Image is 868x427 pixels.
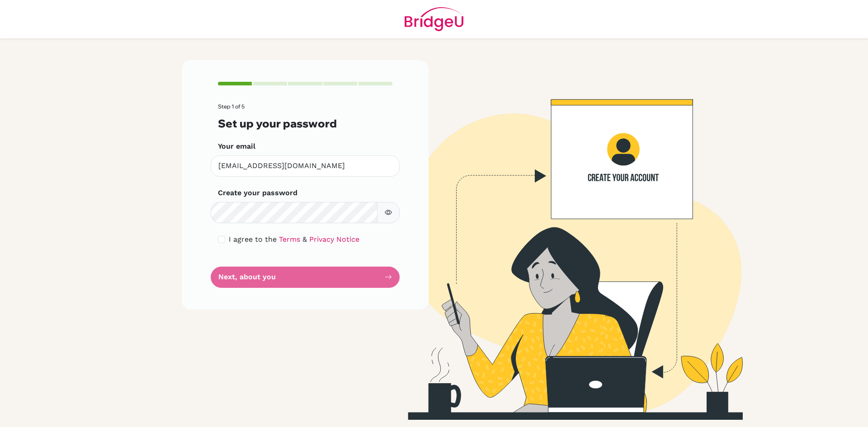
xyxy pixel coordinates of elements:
span: Step 1 of 5 [218,103,245,110]
img: Create your account [305,60,821,420]
span: I agree to the [229,235,277,244]
label: Your email [218,141,255,152]
h3: Set up your password [218,117,392,130]
input: Insert your email* [211,155,400,177]
a: Terms [279,235,300,244]
label: Create your password [218,188,297,198]
a: Privacy Notice [309,235,359,244]
span: & [302,235,307,244]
